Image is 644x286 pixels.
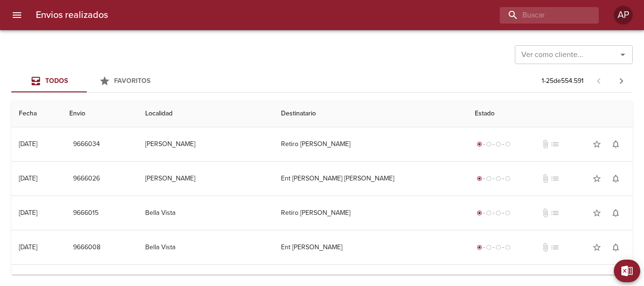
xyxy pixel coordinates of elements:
[587,169,606,188] button: Agregar a favoritos
[616,48,629,61] button: Abrir
[505,141,511,147] span: radio_button_unchecked
[73,139,100,150] span: 9666034
[541,174,550,183] span: No tiene documentos adjuntos
[592,174,602,183] span: star_border
[541,139,550,149] span: No tiene documentos adjuntos
[606,204,625,222] button: Activar notificaciones
[606,169,625,188] button: Activar notificaciones
[550,243,560,252] span: No tiene pedido asociado
[550,174,560,183] span: No tiene pedido asociado
[477,141,482,147] span: radio_button_checked
[495,141,501,147] span: radio_button_unchecked
[587,238,606,257] button: Agregar a favoritos
[505,245,511,250] span: radio_button_unchecked
[475,243,512,252] div: Generado
[11,70,162,92] div: Tabs Envios
[138,162,274,196] td: [PERSON_NAME]
[114,77,150,85] span: Favoritos
[611,174,620,183] span: notifications_none
[69,204,102,222] button: 9666015
[73,207,99,219] span: 9666015
[587,204,606,222] button: Agregar a favoritos
[475,208,512,218] div: Generado
[550,139,560,149] span: No tiene pedido asociado
[587,76,610,85] span: Pagina anterior
[611,243,620,252] span: notifications_none
[477,210,482,216] span: radio_button_checked
[592,208,602,218] span: star_border
[273,230,467,264] td: Ent [PERSON_NAME]
[273,100,467,127] th: Destinatario
[610,70,633,92] span: Pagina siguiente
[505,210,511,216] span: radio_button_unchecked
[614,6,633,25] div: AP
[486,176,492,181] span: radio_button_unchecked
[73,242,100,253] span: 9666008
[614,260,640,282] button: Exportar Excel
[138,100,274,127] th: Localidad
[495,176,501,181] span: radio_button_unchecked
[19,174,37,182] div: [DATE]
[495,245,501,250] span: radio_button_unchecked
[475,174,512,183] div: Generado
[486,141,492,147] span: radio_button_unchecked
[62,100,137,127] th: Envio
[69,136,104,153] button: 9666034
[36,8,108,23] h6: Envios realizados
[11,100,62,127] th: Fecha
[541,243,550,252] span: No tiene documentos adjuntos
[486,245,492,250] span: radio_button_unchecked
[138,196,274,230] td: Bella Vista
[273,127,467,161] td: Retiro [PERSON_NAME]
[587,135,606,154] button: Agregar a favoritos
[19,209,37,217] div: [DATE]
[611,208,620,218] span: notifications_none
[45,77,68,85] span: Todos
[6,4,28,26] button: menu
[73,173,100,185] span: 9666026
[495,210,501,216] span: radio_button_unchecked
[19,140,37,148] div: [DATE]
[592,139,602,149] span: star_border
[467,100,633,127] th: Estado
[19,243,37,251] div: [DATE]
[138,230,274,264] td: Bella Vista
[592,243,602,252] span: star_border
[541,208,550,218] span: No tiene documentos adjuntos
[550,208,560,218] span: No tiene pedido asociado
[486,210,492,216] span: radio_button_unchecked
[69,239,104,256] button: 9666008
[273,196,467,230] td: Retiro [PERSON_NAME]
[505,176,511,181] span: radio_button_unchecked
[606,238,625,257] button: Activar notificaciones
[138,127,274,161] td: [PERSON_NAME]
[542,76,584,86] p: 1 - 25 de 554.591
[611,139,620,149] span: notifications_none
[477,176,482,181] span: radio_button_checked
[614,6,633,25] div: Abrir información de usuario
[606,135,625,154] button: Activar notificaciones
[273,162,467,196] td: Ent [PERSON_NAME] [PERSON_NAME]
[500,7,583,24] input: buscar
[475,139,512,149] div: Generado
[477,245,482,250] span: radio_button_checked
[69,170,104,188] button: 9666026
